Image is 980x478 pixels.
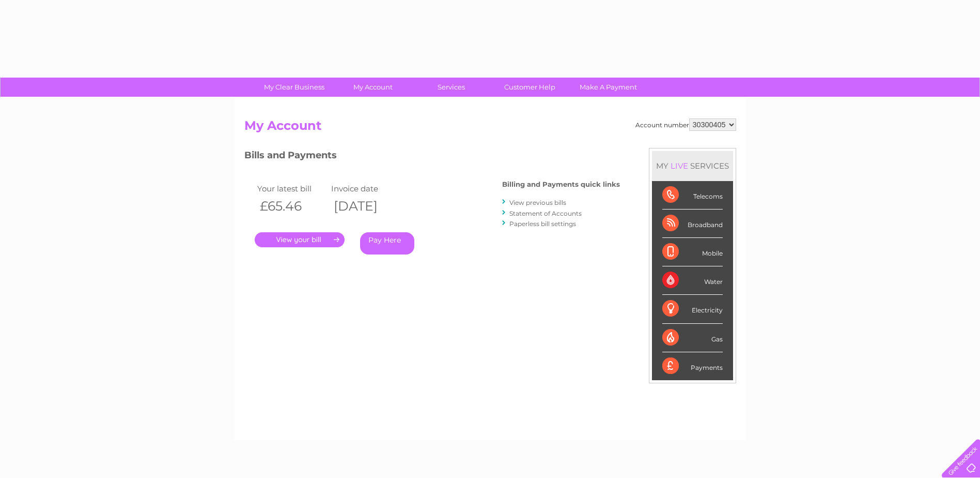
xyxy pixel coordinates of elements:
[662,324,723,352] div: Gas
[662,295,723,323] div: Electricity
[635,118,736,131] div: Account number
[509,199,566,206] a: View previous bills
[329,182,403,196] td: Invoice date
[662,352,723,380] div: Payments
[668,161,690,171] div: LIVE
[255,196,329,217] th: £65.46
[360,232,414,255] a: Pay Here
[252,78,337,97] a: My Clear Business
[409,78,494,97] a: Services
[662,181,723,210] div: Telecoms
[566,78,651,97] a: Make A Payment
[487,78,572,97] a: Customer Help
[509,210,582,217] a: Statement of Accounts
[255,182,329,196] td: Your latest bill
[329,196,403,217] th: [DATE]
[662,238,723,266] div: Mobile
[662,210,723,238] div: Broadband
[330,78,415,97] a: My Account
[509,220,576,228] a: Paperless bill settings
[502,181,620,188] h4: Billing and Payments quick links
[662,266,723,295] div: Water
[652,151,733,181] div: MY SERVICES
[244,148,620,166] h3: Bills and Payments
[244,118,736,138] h2: My Account
[255,232,345,247] a: .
